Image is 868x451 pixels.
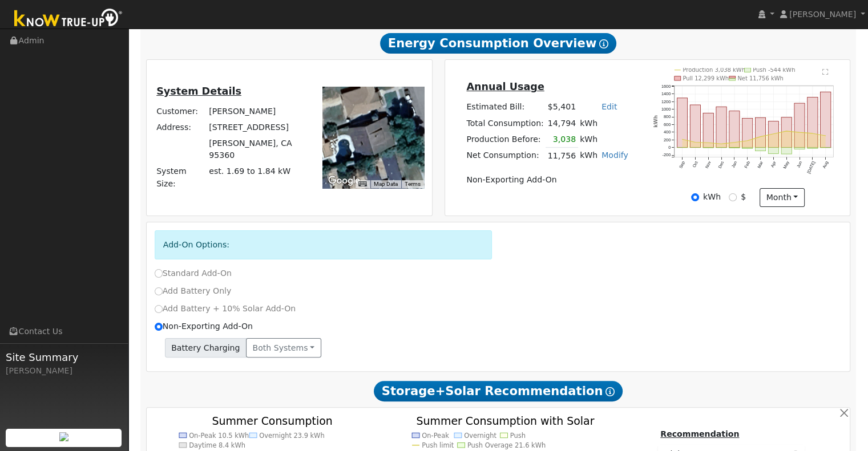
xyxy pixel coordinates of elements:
[781,148,792,154] rect: onclick=""
[742,148,753,149] rect: onclick=""
[207,164,306,192] td: System Size
[155,287,163,295] input: Add Battery Only
[782,160,790,170] text: May
[207,103,306,119] td: [PERSON_NAME]
[808,148,818,149] rect: onclick=""
[703,191,721,203] label: kWh
[729,193,737,201] input: $
[721,143,722,145] circle: onclick=""
[808,97,818,147] rect: onclick=""
[812,132,814,134] circle: onclick=""
[661,84,671,89] text: 1600
[605,387,615,396] i: Show Help
[789,10,856,19] span: [PERSON_NAME]
[730,160,738,169] text: Jan
[794,148,805,149] rect: onclick=""
[653,115,659,128] text: kWh
[734,141,736,143] circle: onclick=""
[756,117,766,148] rect: onclick=""
[6,350,122,365] span: Site Summary
[661,107,671,112] text: 1000
[660,429,739,438] u: Recommendation
[825,135,826,136] circle: onclick=""
[405,181,421,187] a: Terms (opens in new tab)
[155,305,163,313] input: Add Battery + 10% Solar Add-On
[465,172,630,188] td: Non-Exporting Add-On
[661,91,671,96] text: 1400
[380,33,616,54] span: Energy Consumption Overview
[773,133,774,135] circle: onclick=""
[466,81,544,92] u: Annual Usage
[546,131,578,148] td: 3,038
[729,111,740,148] rect: onclick=""
[155,164,207,192] td: System Size:
[601,151,628,160] a: Modify
[770,160,777,169] text: Apr
[799,132,801,133] circle: onclick=""
[753,67,795,73] text: Push -544 kWh
[601,102,617,111] a: Edit
[677,98,687,148] rect: onclick=""
[578,148,600,164] td: kWh
[374,381,623,401] span: Storage+Solar Recommendation
[661,99,671,104] text: 1200
[465,115,546,131] td: Total Consumption:
[189,431,249,439] text: On-Peak 10.5 kWh
[664,122,671,127] text: 600
[781,117,792,148] rect: onclick=""
[189,441,245,449] text: Daytime 8.4 kWh
[325,173,363,188] img: Google
[155,230,492,259] div: Add-On Options:
[703,113,713,147] rect: onclick=""
[207,120,306,136] td: [STREET_ADDRESS]
[6,365,122,377] div: [PERSON_NAME]
[417,414,595,426] text: Summer Consumption with Solar
[768,121,778,148] rect: onclick=""
[212,414,333,426] text: Summer Consumption
[806,160,817,174] text: [DATE]
[259,431,325,439] text: Overnight 23.9 kWh
[690,105,700,148] rect: onclick=""
[546,148,578,164] td: 11,756
[821,92,831,148] rect: onclick=""
[683,75,729,82] text: Pull 12,299 kWh
[325,173,363,188] a: Open this area in Google Maps (opens a new window)
[422,431,450,439] text: On-Peak
[664,129,671,135] text: 400
[155,103,207,119] td: Customer:
[578,115,631,131] td: kWh
[708,142,709,144] circle: onclick=""
[207,136,306,164] td: [PERSON_NAME], CA 95360
[683,67,746,73] text: Production 3,038 kWh
[760,136,761,137] circle: onclick=""
[165,338,247,357] span: Battery Charging
[155,269,163,277] input: Standard Add-On
[741,191,746,203] label: $
[668,145,671,150] text: 0
[155,320,253,332] label: Non-Exporting Add-On
[664,114,671,119] text: 800
[822,160,830,169] text: Aug
[465,148,546,164] td: Net Consumption:
[578,131,600,148] td: kWh
[768,148,778,154] rect: onclick=""
[678,160,686,169] text: Sep
[742,119,753,148] rect: onclick=""
[681,139,683,140] circle: onclick=""
[209,166,290,176] span: est. 1.69 to 1.84 kW
[465,99,546,115] td: Estimated Bill:
[358,180,366,188] button: Keyboard shortcuts
[664,137,671,143] text: 200
[9,6,128,32] img: Know True-Up
[546,99,578,115] td: $5,401
[155,323,163,331] input: Non-Exporting Add-On
[760,188,805,208] button: month
[757,160,765,169] text: Mar
[704,160,712,169] text: Nov
[155,285,232,297] label: Add Battery Only
[794,103,805,148] rect: onclick=""
[246,338,321,357] button: Both systems
[510,431,526,439] text: Push
[155,303,296,315] label: Add Battery + 10% Solar Add-On
[691,193,699,201] input: kWh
